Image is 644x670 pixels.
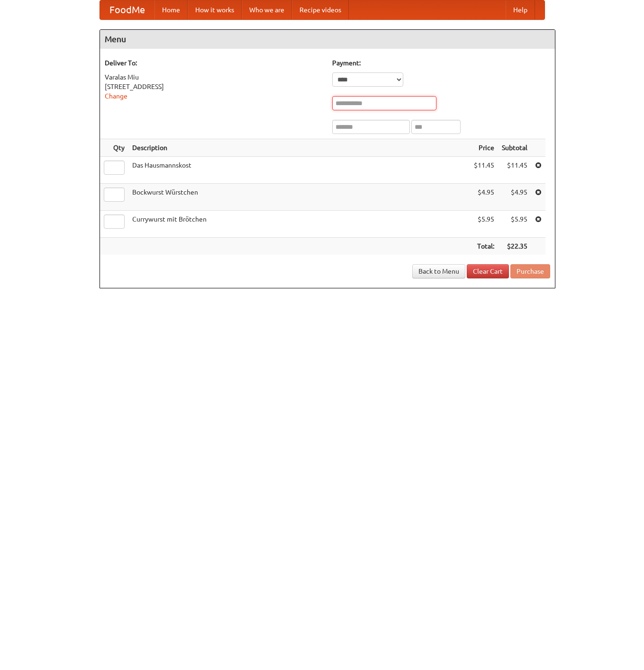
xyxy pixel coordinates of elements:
[292,0,349,19] a: Recipe videos
[105,92,127,100] a: Change
[105,82,323,91] div: [STREET_ADDRESS]
[242,0,292,19] a: Who we are
[154,0,188,19] a: Home
[128,211,470,238] td: Currywurst mit Brötchen
[470,211,498,238] td: $5.95
[128,139,470,157] th: Description
[467,264,509,278] a: Clear Cart
[332,58,550,68] h5: Payment:
[470,139,498,157] th: Price
[498,157,531,184] td: $11.45
[470,184,498,211] td: $4.95
[188,0,242,19] a: How it works
[510,264,550,278] button: Purchase
[470,238,498,255] th: Total:
[498,184,531,211] td: $4.95
[128,184,470,211] td: Bockwurst Würstchen
[100,139,128,157] th: Qty
[470,157,498,184] td: $11.45
[498,238,531,255] th: $22.35
[498,211,531,238] td: $5.95
[100,0,154,19] a: FoodMe
[100,30,555,49] h4: Menu
[498,139,531,157] th: Subtotal
[105,58,323,68] h5: Deliver To:
[506,0,535,19] a: Help
[412,264,465,278] a: Back to Menu
[105,72,323,82] div: Varalas Miu
[128,157,470,184] td: Das Hausmannskost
